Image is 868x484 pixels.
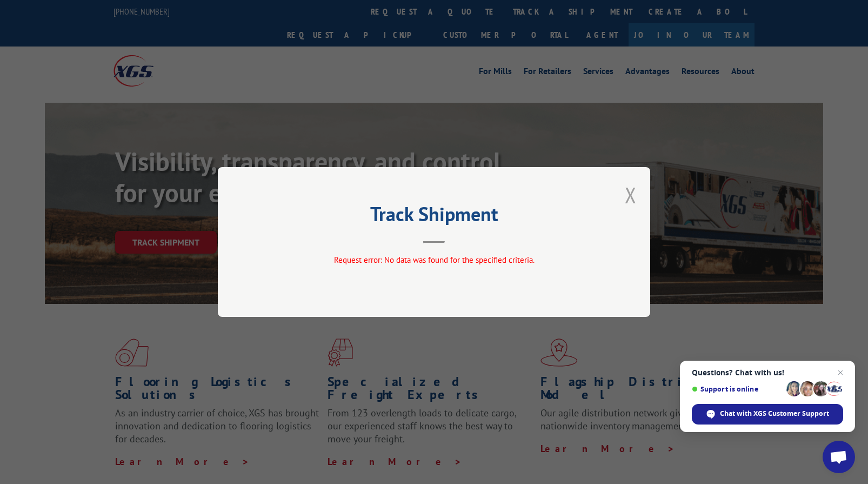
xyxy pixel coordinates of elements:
[334,255,535,265] span: Request error: No data was found for the specified criteria.
[823,441,855,473] a: Open chat
[720,409,829,419] span: Chat with XGS Customer Support
[272,207,596,227] h2: Track Shipment
[625,181,637,209] button: Close modal
[692,385,783,393] span: Support is online
[692,404,843,425] span: Chat with XGS Customer Support
[692,368,843,377] span: Questions? Chat with us!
